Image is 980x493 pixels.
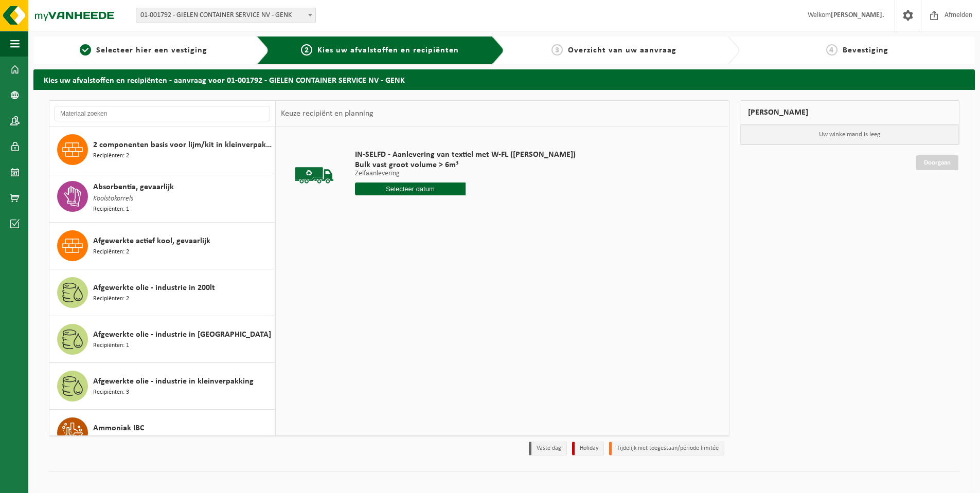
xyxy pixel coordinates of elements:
[93,375,254,388] span: Afgewerkte olie - industrie in kleinverpakking
[93,434,129,444] span: Recipiënten: 1
[49,316,275,363] button: Afgewerkte olie - industrie in [GEOGRAPHIC_DATA] Recipiënten: 1
[93,294,129,304] span: Recipiënten: 2
[93,151,129,161] span: Recipiënten: 2
[93,139,272,151] span: 2 componenten basis voor lijm/kit in kleinverpakking
[93,193,133,205] span: Koolstokorrels
[49,173,275,223] button: Absorbentia, gevaarlijk Koolstokorrels Recipiënten: 1
[609,442,724,455] li: Tijdelijk niet toegestaan/période limitée
[93,235,210,247] span: Afgewerkte actief kool, gevaarlijk
[49,269,275,316] button: Afgewerkte olie - industrie in 200lt Recipiënten: 2
[355,150,576,160] span: IN-SELFD - Aanlevering van textiel met W-FL ([PERSON_NAME])
[49,363,275,410] button: Afgewerkte olie - industrie in kleinverpakking Recipiënten: 3
[740,100,960,125] div: [PERSON_NAME]
[93,181,174,193] span: Absorbentia, gevaarlijk
[33,69,975,89] h2: Kies uw afvalstoffen en recipiënten - aanvraag voor 01-001792 - GIELEN CONTAINER SERVICE NV - GENK
[39,44,248,57] a: 1Selecteer hier een vestiging
[916,155,958,170] a: Doorgaan
[276,101,379,126] div: Keuze recipiënt en planning
[93,328,271,341] span: Afgewerkte olie - industrie in [GEOGRAPHIC_DATA]
[317,46,459,54] span: Kies uw afvalstoffen en recipiënten
[49,410,275,457] button: Ammoniak IBC Recipiënten: 1
[49,223,275,269] button: Afgewerkte actief kool, gevaarlijk Recipiënten: 2
[826,44,838,56] span: 4
[49,126,275,173] button: 2 componenten basis voor lijm/kit in kleinverpakking Recipiënten: 2
[740,125,959,144] p: Uw winkelmand is leeg
[55,106,270,121] input: Materiaal zoeken
[93,422,144,434] span: Ammoniak IBC
[355,170,576,177] p: Zelfaanlevering
[136,8,315,23] span: 01-001792 - GIELEN CONTAINER SERVICE NV - GENK
[355,160,576,170] span: Bulk vast groot volume > 6m³
[93,247,129,257] span: Recipiënten: 2
[355,182,466,195] input: Selecteer datum
[843,46,888,54] span: Bevestiging
[5,470,172,493] iframe: chat widget
[568,46,676,54] span: Overzicht van uw aanvraag
[93,341,129,351] span: Recipiënten: 1
[93,205,129,214] span: Recipiënten: 1
[136,8,316,23] span: 01-001792 - GIELEN CONTAINER SERVICE NV - GENK
[93,282,215,294] span: Afgewerkte olie - industrie in 200lt
[572,442,604,455] li: Holiday
[96,46,207,54] span: Selecteer hier een vestiging
[529,442,567,455] li: Vaste dag
[301,44,312,56] span: 2
[80,44,91,56] span: 1
[93,388,129,397] span: Recipiënten: 3
[831,11,884,19] strong: [PERSON_NAME].
[551,44,563,56] span: 3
